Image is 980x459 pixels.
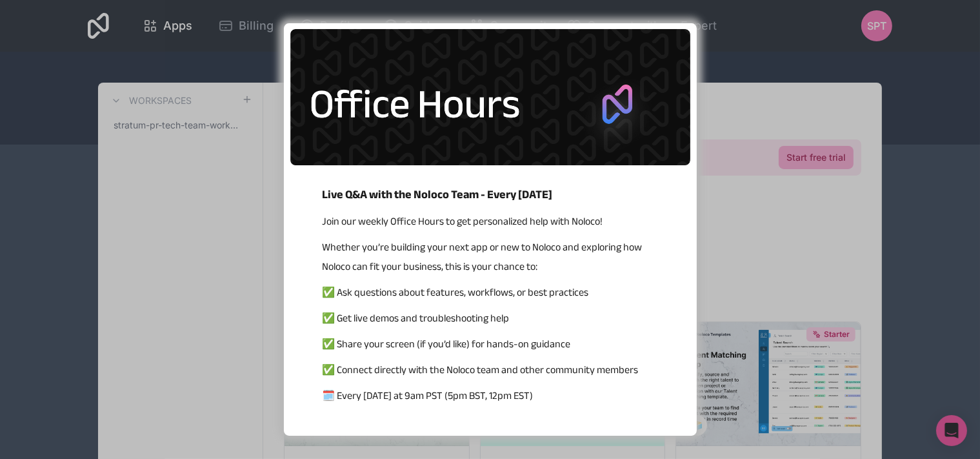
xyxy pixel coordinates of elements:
[323,212,603,231] span: Join our weekly Office Hours to get personalized help with Noloco!
[323,386,534,405] span: 🗓️ Every [DATE] at 9am PST (5pm BST, 12pm EST)
[284,23,697,436] div: entering modal
[323,334,571,354] span: ✅ Share your screen (if you’d like) for hands-on guidance
[323,360,639,380] span: ✅ Connect directly with the Noloco team and other community members
[323,184,553,205] span: Live Q&A with the Noloco Team - Every [DATE]
[323,283,589,302] span: ✅ Ask questions about features, workflows, or best practices
[323,309,510,328] span: ✅ Get live demos and troubleshooting help
[290,29,690,165] img: 5446233340985343.png
[323,238,643,276] span: Whether you’re building your next app or new to Noloco and exploring how Noloco can fit your busi...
